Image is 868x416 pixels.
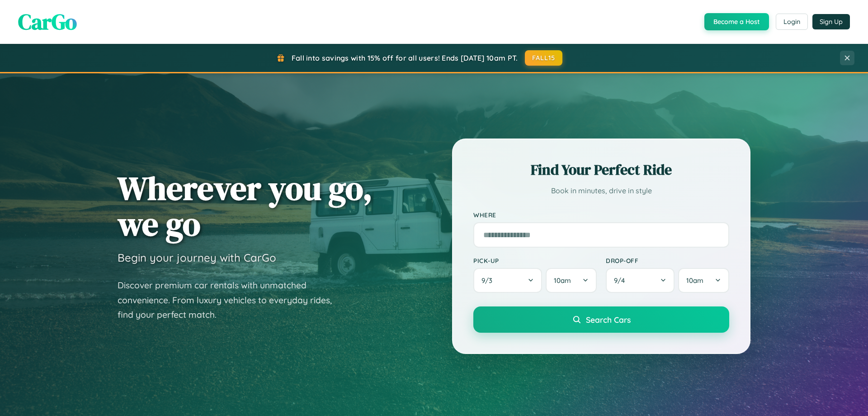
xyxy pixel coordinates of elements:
[18,7,77,37] span: CarGo
[292,53,518,62] span: Fall into savings with 15% off for all users! Ends [DATE] 10am PT.
[614,276,629,285] span: 9 / 4
[473,268,542,293] button: 9/3
[606,257,729,264] label: Drop-off
[678,268,729,293] button: 10am
[546,268,597,293] button: 10am
[118,278,344,322] p: Discover premium car rentals with unmatched convenience. From luxury vehicles to everyday rides, ...
[776,14,808,30] button: Login
[686,276,703,285] span: 10am
[704,13,769,30] button: Become a Host
[118,170,373,242] h1: Wherever you go, we go
[473,160,729,180] h2: Find Your Perfect Ride
[525,50,563,66] button: FALL15
[473,306,729,333] button: Search Cars
[812,14,850,29] button: Sign Up
[606,268,675,293] button: 9/4
[554,276,571,285] span: 10am
[118,251,276,264] h3: Begin your journey with CarGo
[473,257,597,264] label: Pick-up
[586,315,631,325] span: Search Cars
[473,211,729,219] label: Where
[473,184,729,197] p: Book in minutes, drive in style
[481,276,497,285] span: 9 / 3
